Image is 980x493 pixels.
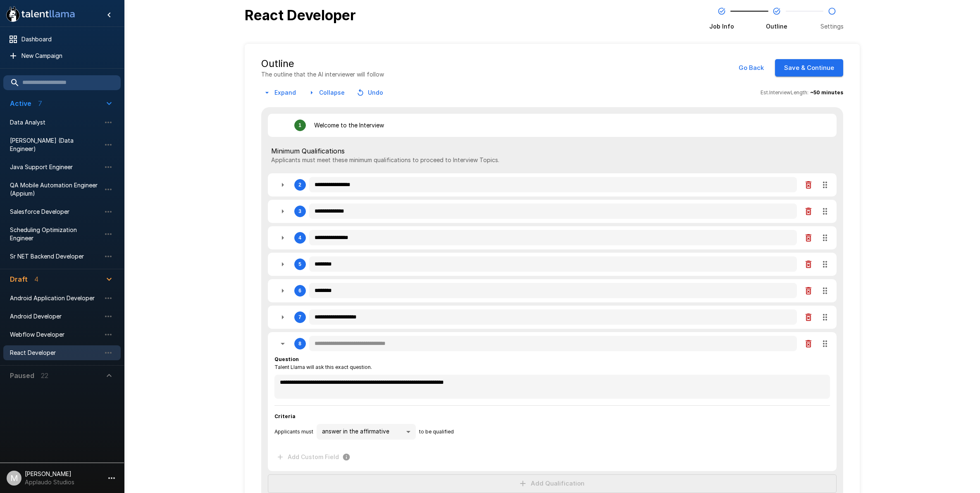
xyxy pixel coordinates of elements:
span: Outline [766,22,787,31]
span: Settings [820,22,844,31]
button: Undo [355,85,386,101]
div: 2 [298,182,301,188]
p: Applicants must meet these minimum qualifications to proceed to Interview Topics. [271,156,833,164]
span: Applicants must [274,428,313,436]
b: React Developer [245,7,356,24]
span: Minimum Qualifications [271,146,833,156]
button: Go Back [734,59,768,77]
b: Criteria [274,413,296,419]
span: Est. Interview Length: [761,89,808,97]
div: 3 [268,200,837,223]
b: ~ 50 minutes [810,89,843,96]
div: 4 [298,235,301,241]
h5: Outline [261,57,384,70]
div: answer in the affirmative [317,424,416,440]
p: Welcome to the Interview [314,121,384,129]
div: 1 [298,122,301,128]
div: 5 [268,253,837,276]
span: to be qualified [419,428,454,436]
div: 6 [298,288,301,294]
p: The outline that the AI interviewer will follow [261,70,384,79]
div: 3 [298,208,301,214]
div: 2 [268,173,837,196]
div: 6 [268,279,837,302]
div: 4 [268,226,837,249]
div: 8 [298,341,301,347]
span: Job Info [709,22,734,31]
div: 5 [298,261,301,267]
button: Collapse [306,85,348,101]
b: Question [274,356,299,362]
button: Save & Continue [775,59,843,77]
div: 7 [268,306,837,329]
div: 7 [298,314,301,320]
button: Expand [261,85,299,101]
span: Talent Llama will ask this exact question. [274,363,372,371]
span: Custom fields allow you to automatically extract specific data from candidate responses. [274,450,354,465]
